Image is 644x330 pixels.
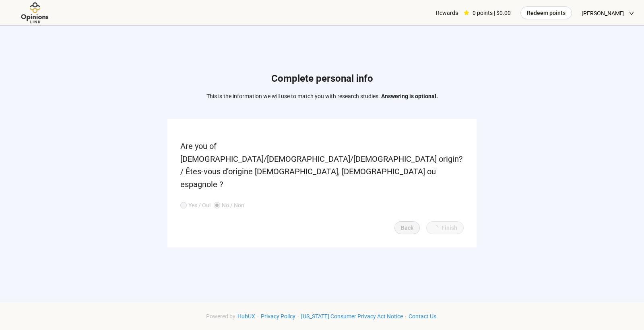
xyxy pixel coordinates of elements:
div: · · · [206,312,438,321]
span: loading [432,225,439,231]
span: [PERSON_NAME] [582,0,625,26]
span: Powered by [206,313,235,320]
button: Redeem points [520,6,572,19]
span: Redeem points [527,8,566,17]
button: Finish [426,221,464,234]
strong: Answering is optional. [381,93,438,99]
a: HubUX [235,313,257,320]
p: This is the information we will use to match you with research studies. [206,92,438,101]
h1: Complete personal info [206,71,438,87]
p: Are you of [DEMOGRAPHIC_DATA]/[DEMOGRAPHIC_DATA]/[DEMOGRAPHIC_DATA] origin? / Êtes-vous d’origine... [180,140,464,191]
p: Yes / Oui [188,201,211,210]
span: Back [401,223,413,232]
a: Contact Us [407,313,438,320]
span: star [464,10,469,16]
a: Privacy Policy [259,313,297,320]
a: [US_STATE] Consumer Privacy Act Notice [299,313,405,320]
span: Finish [442,223,457,232]
a: Back [394,221,420,234]
p: No / Non [222,201,244,210]
span: down [629,10,634,16]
